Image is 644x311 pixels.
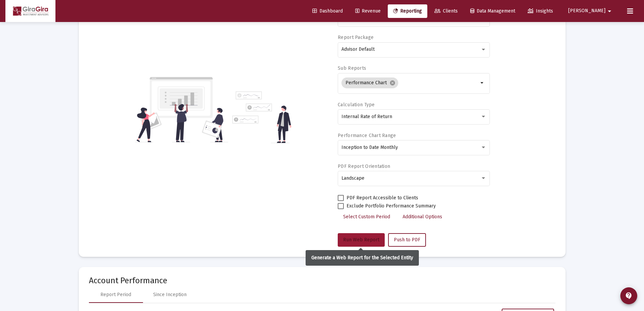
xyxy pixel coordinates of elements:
div: Since Inception [153,291,187,298]
a: Insights [522,4,558,18]
span: [PERSON_NAME] [568,8,605,14]
label: PDF Report Orientation [338,163,390,169]
mat-icon: contact_support [625,292,633,300]
span: Run Web Report [343,237,379,243]
button: Run Web Report [338,233,385,247]
a: Data Management [465,4,521,18]
span: Insights [528,8,553,14]
span: Dashboard [312,8,343,14]
a: Clients [429,4,463,18]
button: Push to PDF [388,233,426,247]
span: Push to PDF [394,237,420,243]
span: Clients [434,8,458,14]
span: Select Custom Period [343,214,390,220]
mat-card-title: Account Performance [89,277,555,284]
span: Internal Rate of Return [341,114,392,119]
label: Calculation Type [338,102,375,108]
mat-icon: cancel [389,80,396,86]
a: Reporting [388,4,427,18]
img: Dashboard [10,4,50,18]
span: Data Management [470,8,515,14]
div: Report Period [100,291,131,298]
a: Dashboard [307,4,348,18]
span: PDF Report Accessible to Clients [347,194,418,202]
img: reporting [135,76,228,143]
mat-icon: arrow_drop_down [605,4,614,18]
mat-chip-list: Selection [341,76,478,90]
span: Landscape [341,175,364,181]
span: Advisor Default [341,46,375,52]
label: Performance Chart Range [338,133,396,138]
mat-icon: arrow_drop_down [478,79,486,87]
span: Inception to Date Monthly [341,145,398,150]
span: Revenue [355,8,381,14]
span: Exclude Portfolio Performance Summary [347,202,436,210]
span: Reporting [393,8,422,14]
span: Additional Options [403,214,442,220]
mat-chip: Performance Chart [341,77,398,88]
label: Report Package [338,35,374,40]
button: [PERSON_NAME] [560,4,622,18]
label: Sub Reports [338,65,366,71]
a: Revenue [350,4,386,18]
img: reporting-alt [232,91,291,143]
